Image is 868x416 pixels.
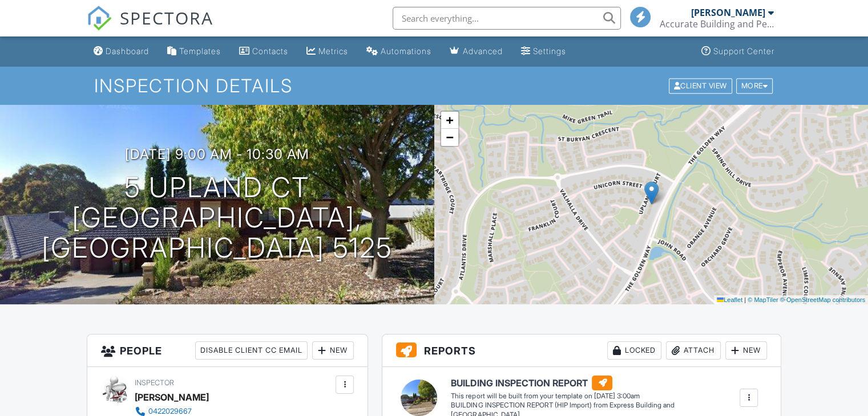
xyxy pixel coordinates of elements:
div: This report will be built from your template on [DATE] 3:00am [451,391,738,401]
a: Metrics [302,41,353,62]
a: Client View [668,81,735,89]
h3: People [87,335,368,367]
a: © MapTiler [748,296,778,303]
img: Marker [644,181,659,205]
div: 0422029667 [148,407,192,416]
div: Metrics [318,46,348,56]
a: SPECTORA [87,15,213,39]
div: Settings [533,46,566,56]
span: − [446,130,453,144]
a: Dashboard [89,41,154,62]
h6: BUILDING INSPECTION REPORT [451,376,738,390]
div: Automations [381,46,431,56]
div: Disable Client CC Email [195,341,308,360]
div: Attach [666,341,721,360]
div: [PERSON_NAME] [135,389,209,406]
h3: [DATE] 9:00 am - 10:30 am [125,146,309,162]
div: Client View [669,78,732,93]
a: Advanced [445,41,507,62]
div: Contacts [252,46,288,56]
h3: Reports [382,335,781,367]
div: New [312,341,354,360]
div: Accurate Building and Pest inspections [660,18,774,30]
a: Automations (Basic) [362,41,436,62]
div: New [725,341,767,360]
div: Dashboard [106,46,149,56]
a: Settings [516,41,571,62]
span: Inspector [135,378,174,387]
a: Zoom in [441,112,458,129]
img: The Best Home Inspection Software - Spectora [87,6,112,31]
span: + [446,113,453,127]
span: SPECTORA [120,6,213,30]
input: Search everything... [393,7,621,30]
div: [PERSON_NAME] [691,7,765,18]
div: Locked [607,341,661,360]
a: Support Center [697,41,779,62]
a: © OpenStreetMap contributors [780,296,865,303]
div: More [736,78,773,93]
a: Leaflet [717,296,742,303]
div: Templates [179,46,221,56]
h1: Inspection Details [94,76,774,96]
span: | [744,296,746,303]
a: Zoom out [441,129,458,146]
h1: 5 Upland Ct [GEOGRAPHIC_DATA], [GEOGRAPHIC_DATA] 5125 [18,173,416,263]
a: Contacts [235,41,293,62]
a: Templates [163,41,225,62]
div: Support Center [713,46,774,56]
div: Advanced [463,46,503,56]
